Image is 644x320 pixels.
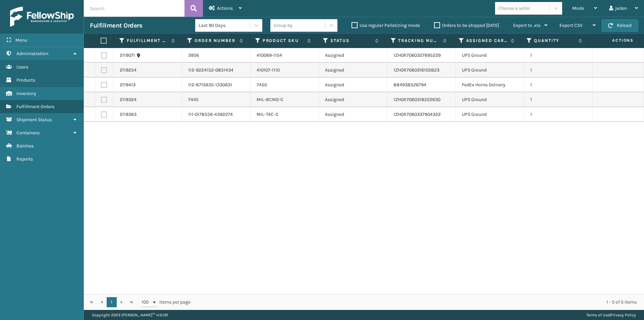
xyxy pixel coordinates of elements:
span: Export to .xls [513,22,540,28]
div: Choose a seller [498,5,530,12]
a: 410107-1110 [257,67,280,73]
span: Fulfillment Orders [16,104,54,109]
a: 1ZH0R7060316105823 [393,67,439,73]
a: 2119071 [120,52,135,59]
span: Reports [16,156,33,162]
label: Fulfillment Order Id [127,38,168,44]
td: 112-9224152-0851434 [182,63,251,78]
label: Product SKU [263,38,304,44]
td: 7445 [182,92,251,107]
a: 2119363 [120,111,137,118]
span: Actions [590,35,638,46]
h3: Fulfillment Orders [90,21,142,30]
span: Containers [16,130,40,136]
td: 111-0178556-4392274 [182,107,251,122]
span: Actions [217,5,233,11]
label: Quantity [534,38,575,44]
span: 100 [142,299,152,306]
a: 410069-1154 [257,52,282,58]
td: 1 [524,92,593,107]
label: Status [330,38,372,44]
a: 1 [107,297,117,307]
span: Products [16,77,35,83]
td: 3956 [182,48,251,63]
span: Menu [15,37,27,43]
a: MIL-BCM2-C [257,97,283,102]
span: Inventory [16,91,36,96]
div: 1 - 5 of 5 items [200,299,637,306]
span: Users [16,64,28,70]
td: Assigned [319,63,387,78]
a: 884938526794 [393,82,426,88]
td: UPS Ground [456,63,524,78]
td: Assigned [319,48,387,63]
a: 2119413 [120,82,136,88]
td: FedEx Home Delivery [456,78,524,92]
span: Export CSV [559,22,583,28]
td: 1 [524,107,593,122]
div: | [586,310,636,320]
label: Use regular Palletizing mode [352,22,420,28]
button: Reload [602,19,638,32]
img: logo [10,7,74,27]
span: Shipment Status [16,117,52,123]
a: MIL-TAC-S [257,111,278,117]
td: 1 [524,48,593,63]
td: Assigned [319,92,387,107]
a: Privacy Policy [610,313,636,317]
td: 1 [524,78,593,92]
a: 1ZH0R7060318222630 [393,97,440,102]
a: 2119324 [120,96,137,103]
a: 1ZH0R7060337904322 [393,111,441,117]
td: UPS Ground [456,48,524,63]
a: Terms of Use [586,313,609,317]
div: Last 90 Days [199,22,251,29]
span: items per page [142,297,191,307]
label: Orders to be shipped [DATE] [434,22,499,28]
a: 7450 [257,82,267,88]
span: Batches [16,143,34,149]
td: Assigned [319,78,387,92]
label: Order Number [195,38,236,44]
a: 1ZH0R7060327695229 [393,52,441,58]
div: Group by [274,22,292,29]
td: 1 [524,63,593,78]
a: 2119254 [120,67,137,74]
td: Assigned [319,107,387,122]
p: Copyright 2023 [PERSON_NAME]™ v 1.0.191 [92,310,168,320]
td: UPS Ground [456,92,524,107]
td: UPS Ground [456,107,524,122]
label: Assigned Carrier Service [466,38,507,44]
label: Tracking Number [398,38,439,44]
span: Mode [572,5,584,11]
td: 112-8715635-1330631 [182,78,251,92]
span: Administration [16,51,48,56]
